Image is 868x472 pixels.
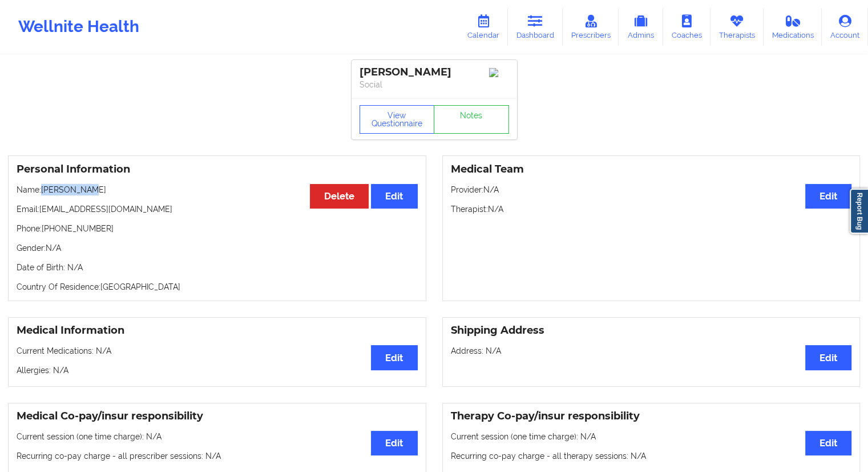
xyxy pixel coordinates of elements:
button: Edit [371,184,417,209]
p: Allergies: N/A [17,365,418,376]
div: [PERSON_NAME] [360,66,509,79]
p: Date of Birth: N/A [17,262,418,273]
p: Provider: N/A [451,184,852,195]
p: Address: N/A [451,345,852,357]
a: Notes [434,105,509,134]
a: Prescribers [563,8,619,46]
p: Recurring co-pay charge - all therapy sessions : N/A [451,450,852,462]
button: Edit [371,345,417,370]
a: Report Bug [850,189,868,234]
h3: Personal Information [17,163,418,176]
a: Therapists [710,8,764,46]
p: Current session (one time charge): N/A [451,431,852,442]
button: Edit [805,184,851,209]
p: Social [360,79,509,90]
h3: Medical Co-pay/insur responsibility [17,410,418,423]
button: View Questionnaire [360,105,435,134]
a: Dashboard [508,8,563,46]
h3: Medical Team [451,163,852,176]
img: Image%2Fplaceholer-image.png [489,68,509,77]
p: Name: [PERSON_NAME] [17,184,418,195]
h3: Medical Information [17,324,418,337]
a: Coaches [663,8,710,46]
a: Medications [764,8,822,46]
p: Current Medications: N/A [17,345,418,357]
button: Edit [805,345,851,370]
p: Therapist: N/A [451,203,852,215]
p: Country Of Residence: [GEOGRAPHIC_DATA] [17,281,418,293]
p: Phone: [PHONE_NUMBER] [17,223,418,234]
h3: Shipping Address [451,324,852,337]
p: Gender: N/A [17,242,418,254]
a: Calendar [459,8,508,46]
p: Current session (one time charge): N/A [17,431,418,442]
button: Edit [371,431,417,455]
a: Account [822,8,868,46]
button: Edit [805,431,851,455]
a: Admins [619,8,663,46]
button: Delete [310,184,369,209]
p: Recurring co-pay charge - all prescriber sessions : N/A [17,450,418,462]
p: Email: [EMAIL_ADDRESS][DOMAIN_NAME] [17,203,418,215]
h3: Therapy Co-pay/insur responsibility [451,410,852,423]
